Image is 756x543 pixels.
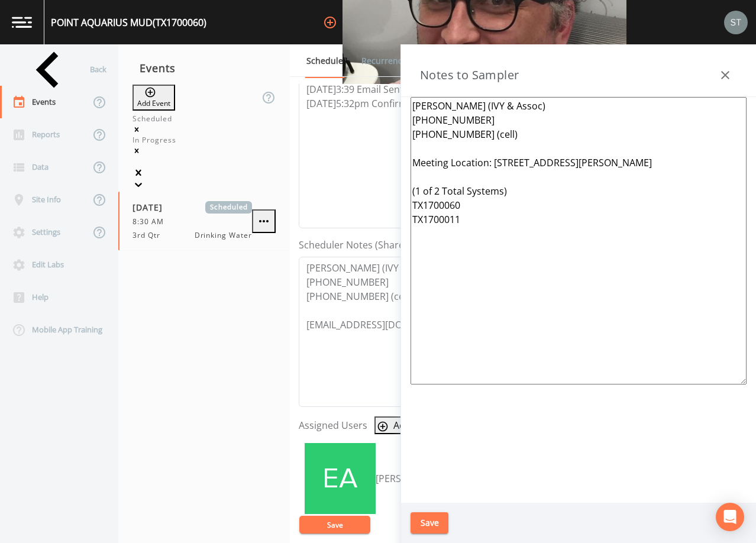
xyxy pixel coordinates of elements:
button: Save [299,516,370,534]
span: 3rd Qtr [133,230,167,241]
div: Open Intercom Messenger [716,503,744,531]
div: In Progress [133,135,276,146]
a: [DATE]Scheduled8:30 AM3rd QtrDrinking Water [118,192,290,251]
span: 8:30 AM [133,216,171,227]
a: Schedule [305,44,345,78]
div: Remove Scheduled [133,124,276,135]
button: Save [411,512,448,534]
a: Recurrence [360,44,409,77]
img: cb9926319991c592eb2b4c75d39c237f [724,11,748,34]
img: ff142b34ec2214575dc88d8f532d4ecb [305,443,376,514]
div: Events [118,53,290,83]
button: Add Event [133,85,175,111]
textarea: [DATE]3:39 Email Sent [DATE]5:32pm Confirmed Appt [299,78,654,228]
div: Scheduled [133,114,276,124]
h3: Notes to Sampler [420,66,519,85]
span: [DATE] [133,201,171,214]
textarea: [PERSON_NAME] (IVY & Assoc) [PHONE_NUMBER] [PHONE_NUMBER] (cell) [EMAIL_ADDRESS][DOMAIN_NAME] [299,257,654,407]
div: [PERSON_NAME] [376,471,494,486]
label: Scheduler Notes (Shared with all events) [299,238,479,252]
textarea: [PERSON_NAME] (IVY & Assoc) [PHONE_NUMBER] [PHONE_NUMBER] (cell) Meeting Location: [STREET_ADDRES... [411,97,747,384]
button: Add [374,416,416,434]
span: Drinking Water [195,230,252,241]
div: POINT AQUARIUS MUD (TX1700060) [51,15,206,30]
div: Remove In Progress [133,146,276,156]
span: Scheduled [205,201,252,214]
label: Assigned Users [299,418,367,432]
img: logo [12,17,32,28]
